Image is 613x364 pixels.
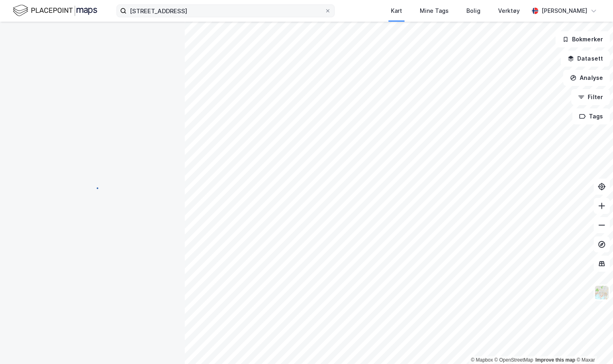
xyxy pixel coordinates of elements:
button: Analyse [563,70,610,86]
div: [PERSON_NAME] [541,6,587,16]
a: Improve this map [535,357,575,363]
div: Mine Tags [420,6,449,16]
button: Tags [572,108,610,124]
a: Mapbox [471,357,493,363]
img: logo.f888ab2527a4732fd821a326f86c7f29.svg [13,4,97,18]
div: Bolig [466,6,480,16]
button: Datasett [561,51,610,67]
iframe: Chat Widget [573,325,613,364]
div: Kart [391,6,402,16]
button: Bokmerker [556,31,610,47]
a: OpenStreetMap [494,357,533,363]
input: Søk på adresse, matrikkel, gårdeiere, leietakere eller personer [127,5,325,17]
button: Filter [571,89,610,105]
img: spinner.a6d8c91a73a9ac5275cf975e30b51cfb.svg [86,182,99,195]
img: Z [594,285,609,300]
div: Verktøy [498,6,520,16]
